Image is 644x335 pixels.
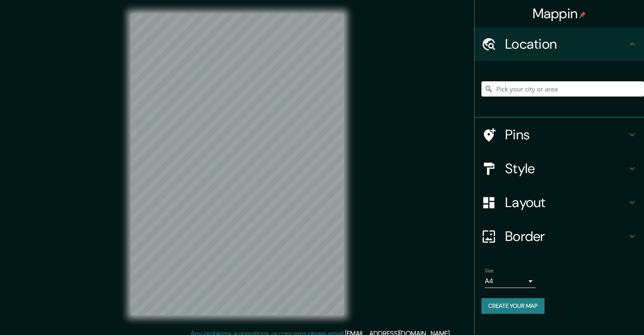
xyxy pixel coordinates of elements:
h4: Layout [505,194,627,211]
h4: Pins [505,126,627,143]
button: Create your map [481,298,544,314]
h4: Mappin [533,5,586,22]
label: Size [485,267,494,274]
div: Pins [475,118,644,152]
div: Layout [475,185,644,219]
div: Style [475,152,644,185]
input: Pick your city or area [481,81,644,97]
div: A4 [485,274,536,288]
div: Border [475,219,644,253]
canvas: Map [131,14,344,315]
h4: Location [505,36,627,53]
h4: Style [505,160,627,177]
h4: Border [505,228,627,245]
div: Location [475,27,644,61]
img: pin-icon.png [579,11,586,18]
